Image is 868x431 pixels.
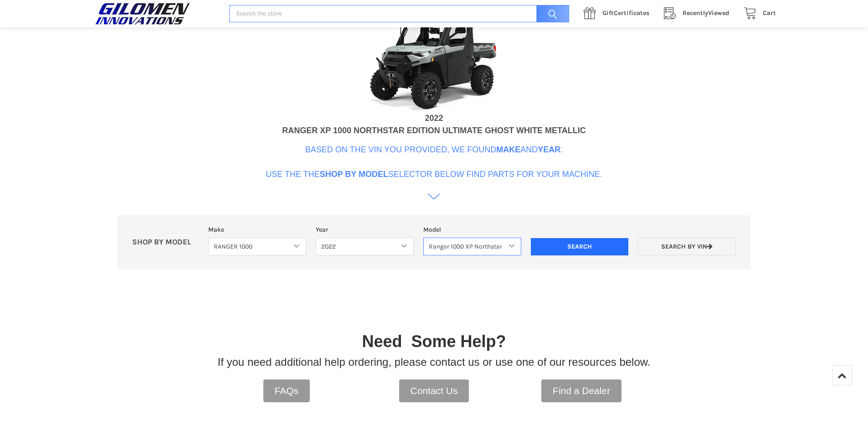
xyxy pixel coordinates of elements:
p: Need Some Help? [362,329,506,354]
label: Make [208,225,306,234]
label: Model [423,225,521,234]
a: Cart [739,8,776,19]
a: Find a Dealer [541,379,621,402]
p: If you need additional help ordering, please contact us or use one of our resources below. [218,354,651,370]
a: RecentlyViewed [659,8,739,19]
img: GILOMEN INNOVATIONS [92,2,193,25]
span: Certificates [602,9,649,17]
a: GiftCertificates [579,8,659,19]
a: FAQs [263,379,310,402]
input: Search [532,5,569,23]
span: Gift [602,9,614,17]
span: Recently [683,9,708,17]
a: Contact Us [399,379,469,402]
b: Shop By Model [320,170,388,179]
div: RANGER XP 1000 NORTHSTAR EDITION ULTIMATE GHOST WHITE METALLIC [282,125,586,137]
a: Top of Page [832,365,852,385]
span: Viewed [683,9,729,17]
div: 2022 [425,112,443,125]
label: Year [316,225,414,234]
b: Make [496,145,520,154]
p: Based on the VIN you provided, we found and . Use the the selector below find parts for your mach... [266,144,602,181]
input: Search the store [229,5,569,23]
img: VIN Image [343,10,525,112]
a: Search by VIN [638,238,736,255]
a: GILOMEN INNOVATIONS [92,2,220,25]
p: SHOP BY MODEL [127,238,204,247]
b: Year [538,145,560,154]
span: Cart [763,9,776,17]
input: Search [531,238,629,255]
